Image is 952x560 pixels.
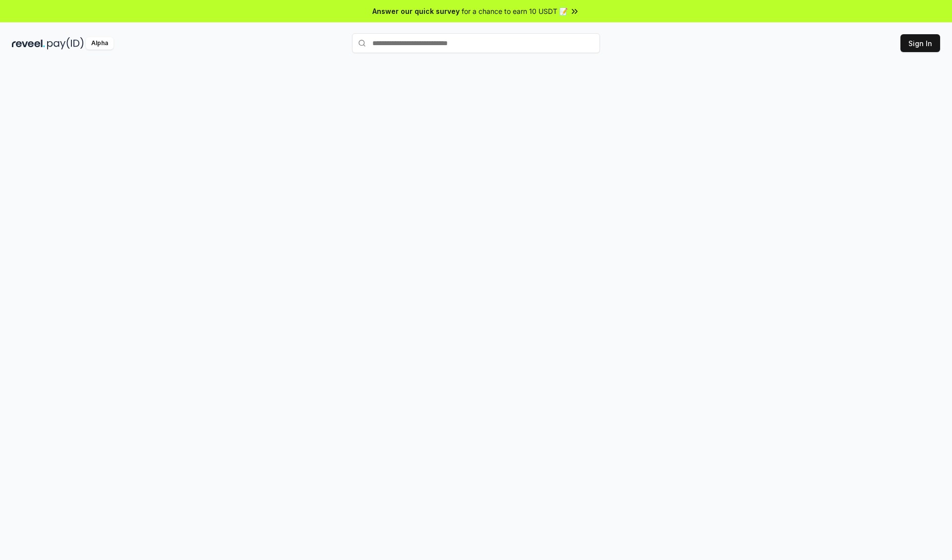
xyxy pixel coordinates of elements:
button: Sign In [900,34,940,52]
span: for a chance to earn 10 USDT 📝 [462,6,568,16]
img: pay_id [47,37,84,50]
img: reveel_dark [12,37,45,50]
span: Answer our quick survey [372,6,460,16]
div: Alpha [86,37,114,50]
